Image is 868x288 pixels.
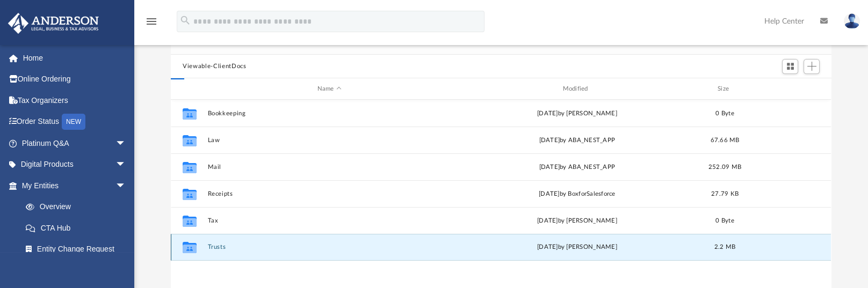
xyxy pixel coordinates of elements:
[455,189,699,199] div: [DATE] by BoxforSalesforce
[208,110,451,117] button: Bookkeeping
[714,244,736,250] span: 2.2 MB
[8,175,142,196] a: My Entitiesarrow_drop_down
[704,84,747,94] div: Size
[179,14,191,26] i: search
[5,13,102,34] img: Anderson Advisors Platinum Portal
[455,136,699,145] div: [DATE] by ABA_NEST_APP
[183,62,246,71] button: Viewable-ClientDocs
[716,110,735,116] span: 0 Byte
[115,175,137,197] span: arrow_drop_down
[62,114,85,130] div: NEW
[207,84,451,94] div: Name
[115,132,137,154] span: arrow_drop_down
[145,20,158,28] a: menu
[208,217,451,224] button: Tax
[208,190,451,197] button: Receipts
[711,137,740,143] span: 67.66 MB
[844,13,860,29] img: User Pic
[145,15,158,28] i: menu
[455,216,699,226] div: [DATE] by [PERSON_NAME]
[804,59,820,74] button: Add
[208,244,451,251] button: Trusts
[8,111,142,133] a: Order StatusNEW
[455,242,699,252] div: [DATE] by [PERSON_NAME]
[8,69,142,90] a: Online Ordering
[8,154,142,175] a: Digital Productsarrow_drop_down
[208,164,451,171] button: Mail
[115,154,137,176] span: arrow_drop_down
[176,84,202,94] div: id
[711,191,739,197] span: 27.79 KB
[782,59,798,74] button: Switch to Grid View
[708,164,741,170] span: 252.09 MB
[208,137,451,144] button: Law
[455,109,699,119] div: [DATE] by [PERSON_NAME]
[455,163,699,172] div: [DATE] by ABA_NEST_APP
[751,84,827,94] div: id
[8,47,142,69] a: Home
[716,218,735,224] span: 0 Byte
[455,84,699,94] div: Modified
[15,196,142,218] a: Overview
[8,90,142,111] a: Tax Organizers
[15,217,142,239] a: CTA Hub
[15,239,142,260] a: Entity Change Request
[8,132,142,154] a: Platinum Q&Aarrow_drop_down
